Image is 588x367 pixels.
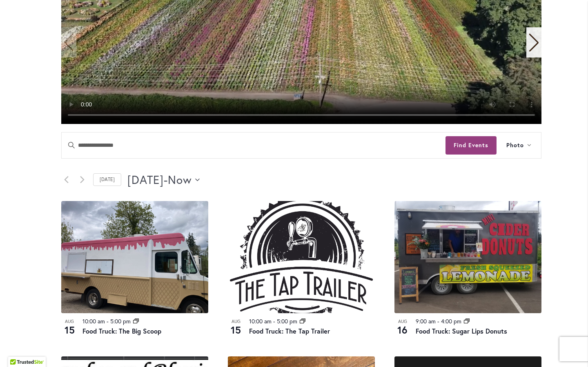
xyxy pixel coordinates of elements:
img: Food Truck: The Tap Trailer [228,201,375,313]
span: - [273,317,275,325]
a: Previous Events [61,175,71,185]
time: 9:00 am [416,317,436,325]
span: Aug [61,318,78,325]
button: Click to toggle datepicker [127,172,200,188]
time: 5:00 pm [110,317,131,325]
iframe: Launch Accessibility Center [6,338,29,361]
img: Food Truck: The Big Scoop [61,201,208,313]
span: [DATE] [127,172,164,188]
time: 10:00 am [82,317,105,325]
span: 15 [228,323,244,337]
span: 16 [394,323,411,337]
a: Food Truck: The Big Scoop [82,327,161,335]
span: Aug [228,318,244,325]
time: 4:00 pm [441,317,461,325]
button: Photo [497,133,541,158]
button: Find Events [445,136,497,155]
time: 5:00 pm [277,317,297,325]
span: - [164,172,168,188]
a: Next Events [77,175,87,185]
span: Now [168,172,192,188]
span: 15 [61,323,78,337]
time: 10:00 am [249,317,272,325]
span: - [437,317,439,325]
a: Food Truck: Sugar Lips Donuts [416,327,507,335]
span: - [107,317,109,325]
a: Food Truck: The Tap Trailer [249,327,330,335]
span: Photo [506,141,524,150]
img: Food Truck: Sugar Lips Apple Cider Donuts [394,201,541,313]
span: Aug [394,318,411,325]
input: Enter Keyword. Search for events by Keyword. [62,133,445,158]
a: Click to select today's date [93,173,121,186]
